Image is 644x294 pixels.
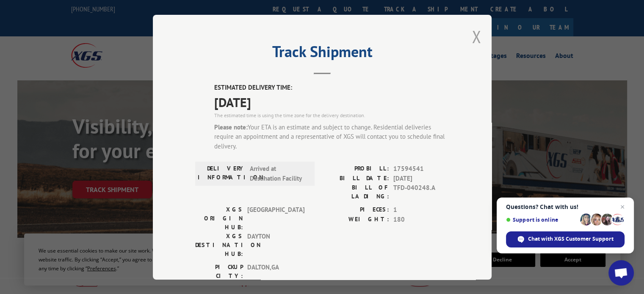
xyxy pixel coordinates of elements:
label: DELIVERY INFORMATION: [198,164,246,183]
span: [GEOGRAPHIC_DATA] [247,205,304,232]
span: 180 [393,214,449,224]
span: DALTON , GA [247,263,304,280]
label: XGS ORIGIN HUB: [195,205,243,232]
span: [DATE] [393,173,449,183]
label: PIECES: [322,205,389,215]
span: 1 [393,205,449,215]
span: Support is online [506,217,577,223]
div: Open chat [608,260,634,286]
label: PROBILL: [322,164,389,174]
label: BILL OF LADING: [322,183,389,201]
strong: Please note: [214,123,248,131]
label: PICKUP CITY: [195,263,243,280]
span: DAYTON [247,232,304,258]
div: Your ETA is an estimate and subject to change. Residential deliveries require an appointment and ... [214,122,449,151]
span: TFD-040248.A [393,183,449,201]
label: ESTIMATED DELIVERY TIME: [214,83,449,93]
label: BILL DATE: [322,173,389,183]
span: Arrived at Destination Facility [250,164,307,183]
label: WEIGHT: [322,214,389,224]
label: XGS DESTINATION HUB: [195,232,243,258]
span: 17594541 [393,164,449,174]
span: Questions? Chat with us! [506,203,625,210]
div: The estimated time is using the time zone for the delivery destination. [214,111,449,119]
span: [DATE] [214,92,449,111]
span: Chat with XGS Customer Support [528,235,614,243]
div: Chat with XGS Customer Support [506,231,625,247]
button: Close modal [472,25,481,48]
h2: Track Shipment [195,46,449,62]
span: Close chat [617,202,627,212]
